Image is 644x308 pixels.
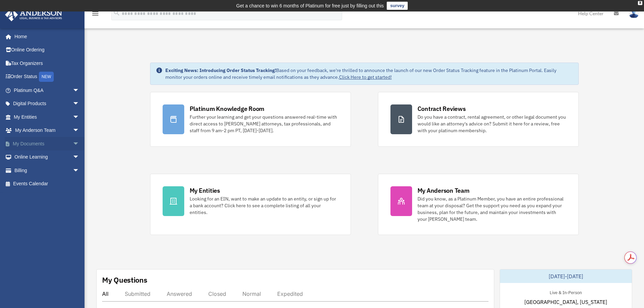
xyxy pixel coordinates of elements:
[5,150,90,164] a: Online Learningarrow_drop_down
[638,1,642,5] div: close
[277,290,303,297] div: Expedited
[5,70,90,84] a: Order StatusNEW
[73,164,86,177] span: arrow_drop_down
[150,92,351,147] a: Platinum Knowledge Room Further your learning and get your questions answered real-time with dire...
[500,269,632,283] div: [DATE]-[DATE]
[418,114,566,134] div: Do you have a contract, rental agreement, or other legal document you would like an attorney's ad...
[5,110,90,124] a: My Entitiesarrow_drop_down
[629,8,639,18] img: User Pic
[165,67,573,80] div: Based on your feedback, we're thrilled to announce the launch of our new Order Status Tracking fe...
[236,2,384,10] div: Get a chance to win 6 months of Platinum for free just by filling out this
[73,84,86,97] span: arrow_drop_down
[5,30,86,43] a: Home
[190,195,338,216] div: Looking for an EIN, want to make an update to an entity, or sign up for a bank account? Click her...
[73,137,86,151] span: arrow_drop_down
[378,92,579,147] a: Contract Reviews Do you have a contract, rental agreement, or other legal document you would like...
[418,104,466,113] div: Contract Reviews
[5,177,90,191] a: Events Calendar
[378,174,579,235] a: My Anderson Team Did you know, as a Platinum Member, you have an entire professional team at your...
[73,150,86,164] span: arrow_drop_down
[242,290,261,297] div: Normal
[5,137,90,150] a: My Documentsarrow_drop_down
[5,97,90,111] a: Digital Productsarrow_drop_down
[5,56,90,70] a: Tax Organizers
[208,290,226,297] div: Closed
[387,2,408,10] a: survey
[418,195,566,222] div: Did you know, as a Platinum Member, you have an entire professional team at your disposal? Get th...
[5,124,90,137] a: My Anderson Teamarrow_drop_down
[102,275,147,285] div: My Questions
[91,9,99,18] i: menu
[150,174,351,235] a: My Entities Looking for an EIN, want to make an update to an entity, or sign up for a bank accoun...
[102,290,109,297] div: All
[5,164,90,177] a: Billingarrow_drop_down
[190,114,338,134] div: Further your learning and get your questions answered real-time with direct access to [PERSON_NAM...
[73,124,86,138] span: arrow_drop_down
[524,298,607,306] span: [GEOGRAPHIC_DATA], [US_STATE]
[39,72,54,82] div: NEW
[167,290,192,297] div: Answered
[3,8,64,21] img: Anderson Advisors Platinum Portal
[190,186,220,195] div: My Entities
[5,43,90,57] a: Online Ordering
[544,288,587,295] div: Live & In-Person
[73,110,86,124] span: arrow_drop_down
[339,74,392,80] a: Click Here to get started!
[190,104,265,113] div: Platinum Knowledge Room
[125,290,150,297] div: Submitted
[418,186,470,195] div: My Anderson Team
[73,97,86,111] span: arrow_drop_down
[113,9,120,17] i: search
[91,12,99,18] a: menu
[165,67,276,73] strong: Exciting News: Introducing Order Status Tracking!
[5,84,90,97] a: Platinum Q&Aarrow_drop_down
